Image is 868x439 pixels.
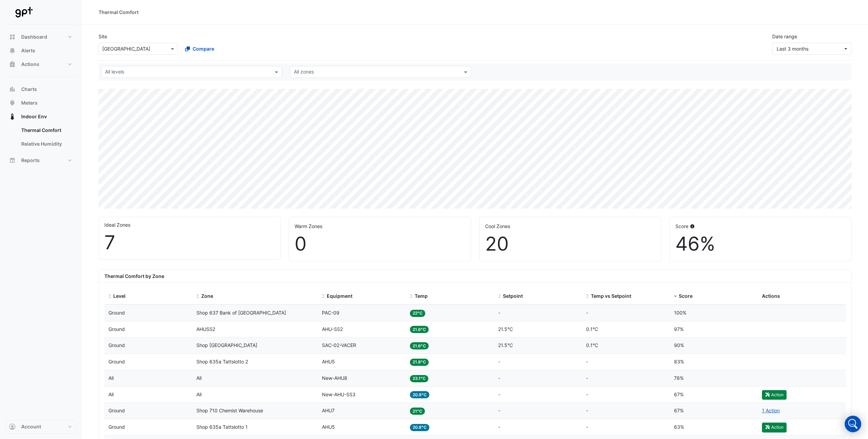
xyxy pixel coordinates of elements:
[5,44,77,57] button: Alerts
[485,223,656,230] div: Cool Zones
[322,408,335,413] span: AHU7
[9,34,16,40] app-icon: Dashboard
[196,424,248,430] span: Shop 635a Tattslotto 1
[410,375,428,382] span: 23.1°C
[586,359,588,364] span: -
[21,157,40,164] span: Reports
[586,375,588,381] span: -
[674,424,684,430] span: 63%
[9,157,16,164] app-icon: Reports
[196,310,286,316] span: Shop 637 Bank of Melbourne
[201,293,213,299] span: Zone
[679,293,692,299] span: Score
[108,342,125,348] span: Ground
[295,223,465,230] div: Warm Zones
[591,293,631,299] span: Temp vs Setpoint
[586,342,598,348] span: 0.1°C
[322,310,339,316] span: PAC-09
[9,86,16,93] app-icon: Charts
[410,326,429,333] span: 21.6°C
[21,99,38,106] span: Meters
[410,408,425,415] span: 21°C
[196,391,202,397] span: All
[196,375,202,381] span: All
[762,408,780,413] a: 1 Action
[108,391,114,397] span: All
[16,123,77,137] a: Thermal Comfort
[21,423,41,430] span: Account
[104,68,124,77] div: All levels
[293,68,314,77] div: All zones
[113,293,126,299] span: Level
[674,310,686,316] span: 100%
[498,391,500,397] span: -
[762,390,787,400] button: Action
[586,408,588,413] span: -
[327,293,352,299] span: Equipment
[104,221,275,228] div: Ideal Zones
[104,273,164,279] b: Thermal Comfort by Zone
[16,137,77,151] a: Relative Humidity
[586,424,588,430] span: -
[196,326,215,332] span: AHUSS2
[5,154,77,167] button: Reports
[498,424,500,430] span: -
[5,82,77,96] button: Charts
[295,232,465,255] div: 0
[777,46,808,52] span: 01 Jun 25 - 31 Aug 25
[5,123,77,154] div: Indoor Env
[104,231,275,254] div: 7
[675,223,846,230] div: Score
[5,420,77,434] button: Account
[196,359,248,364] span: Shop 635a Tattslotto 2
[485,232,656,255] div: 20
[21,47,35,54] span: Alerts
[674,375,684,381] span: 78%
[586,391,588,397] span: -
[586,326,598,332] span: 0.1°C
[108,326,125,332] span: Ground
[674,326,684,332] span: 97%
[8,5,39,19] img: Company Logo
[108,424,125,430] span: Ground
[99,33,107,40] label: Site
[845,416,861,432] div: Open Intercom Messenger
[9,113,16,120] app-icon: Indoor Env
[322,359,335,364] span: AHU5
[5,96,77,110] button: Meters
[674,391,684,397] span: 67%
[498,359,500,364] span: -
[108,310,125,316] span: Ground
[322,342,356,348] span: SAC-02-VACER
[21,113,47,120] span: Indoor Env
[9,99,16,106] app-icon: Meters
[108,375,114,381] span: All
[498,342,513,348] span: 21.5°C
[586,310,588,316] span: -
[772,33,797,40] label: Date range
[9,47,16,54] app-icon: Alerts
[5,57,77,71] button: Actions
[21,34,47,40] span: Dashboard
[108,408,125,413] span: Ground
[498,408,500,413] span: -
[410,359,429,366] span: 21.8°C
[108,359,125,364] span: Ground
[196,408,263,413] span: Shop 710 Chemist Warehouse
[322,375,347,381] span: New-AHU8
[415,293,428,299] span: Temp
[675,232,846,255] div: 46%
[674,342,684,348] span: 90%
[674,359,684,364] span: 83%
[322,391,355,397] span: New-AHU-SS3
[322,424,335,430] span: AHU5
[9,61,16,68] app-icon: Actions
[503,293,523,299] span: Setpoint
[181,43,219,55] button: Compare
[410,342,429,349] span: 21.6°C
[410,391,429,398] span: 20.9°C
[410,424,429,431] span: 20.8°C
[762,293,780,299] span: Actions
[410,310,425,317] span: 22°C
[21,86,37,93] span: Charts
